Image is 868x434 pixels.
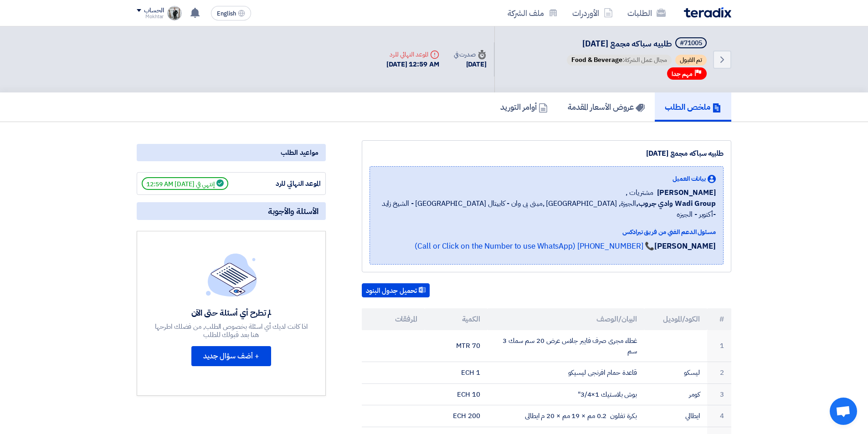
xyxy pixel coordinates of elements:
th: البيان/الوصف [488,308,645,330]
button: English [211,6,251,20]
span: الجيزة, [GEOGRAPHIC_DATA] ,مبنى بى وان - كابيتال [GEOGRAPHIC_DATA] - الشيخ زايد -أكتوبر - الجيزه [377,198,716,220]
th: الكود/الموديل [644,308,707,330]
a: عروض الأسعار المقدمة [558,92,655,122]
th: # [707,308,731,330]
td: 10 ECH [425,383,488,405]
td: بكرة تفلون 0.2 مم × 19 مم × 20 م ايطالى [488,405,645,427]
span: إنتهي في [DATE] 12:59 AM [142,177,228,190]
th: المرفقات [362,308,425,330]
td: بوش بلاستيك 1×3/4" [488,383,645,405]
h5: أوامر التوريد [500,102,548,112]
a: 📞 [PHONE_NUMBER] (Call or Click on the Number to use WhatsApp) [415,240,654,252]
div: اذا كانت لديك أي اسئلة بخصوص الطلب, من فضلك اطرحها هنا بعد قبولك للطلب [154,322,309,339]
img: empty_state_list.svg [206,253,257,296]
td: كومر [644,383,707,405]
button: تحميل جدول البنود [362,283,430,298]
td: 1 [707,330,731,362]
td: 2 [707,362,731,384]
h5: عروض الأسعار المقدمة [568,102,645,112]
td: قاعدة حمام افرنجى ليسيكو [488,362,645,384]
div: صدرت في [454,50,487,59]
span: English [217,10,236,17]
td: 70 MTR [425,330,488,362]
img: sd_1660492822385.jpg [167,6,182,20]
a: أوامر التوريد [490,92,558,122]
div: مواعيد الطلب [137,144,326,161]
h5: طلبيه سباكه مجمع 10/8/2025 [565,37,709,50]
td: ليسكو [644,362,707,384]
span: طلبيه سباكه مجمع [DATE] [582,37,672,50]
th: الكمية [425,308,488,330]
div: [DATE] 12:59 AM [386,59,439,70]
div: الموعد النهائي للرد [252,179,321,189]
td: غطاء مجرى صرف فايبر جلاس عرض 20 سم سمك 3 سم [488,330,645,362]
td: 1 ECH [425,362,488,384]
a: الأوردرات [565,2,620,24]
td: 3 [707,383,731,405]
div: [DATE] [454,59,487,70]
span: مجال عمل الشركة: [567,55,672,66]
h5: ملخص الطلب [665,102,721,112]
div: Mokhtar [137,14,164,19]
span: مشتريات , [626,187,653,198]
div: الحساب [144,7,164,15]
div: مسئول الدعم الفني من فريق تيرادكس [377,227,716,237]
img: Teradix logo [684,7,731,18]
span: [PERSON_NAME] [657,187,716,198]
span: الأسئلة والأجوبة [268,206,318,216]
div: طلبيه سباكه مجمع [DATE] [370,148,724,159]
td: ايطالي [644,405,707,427]
a: الطلبات [620,2,673,24]
td: 200 ECH [425,405,488,427]
div: لم تطرح أي أسئلة حتى الآن [154,307,309,318]
a: ملخص الطلب [655,92,731,122]
button: + أضف سؤال جديد [191,346,271,366]
span: Food & Beverage [571,55,622,65]
a: ملف الشركة [500,2,565,24]
strong: [PERSON_NAME] [654,240,716,252]
div: #71005 [680,40,702,46]
a: دردشة مفتوحة [830,398,857,425]
span: بيانات العميل [673,174,706,184]
span: مهم جدا [672,70,693,78]
b: Wadi Group وادي جروب, [636,198,716,209]
div: الموعد النهائي للرد [386,50,439,59]
td: 4 [707,405,731,427]
span: تم القبول [675,55,707,66]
